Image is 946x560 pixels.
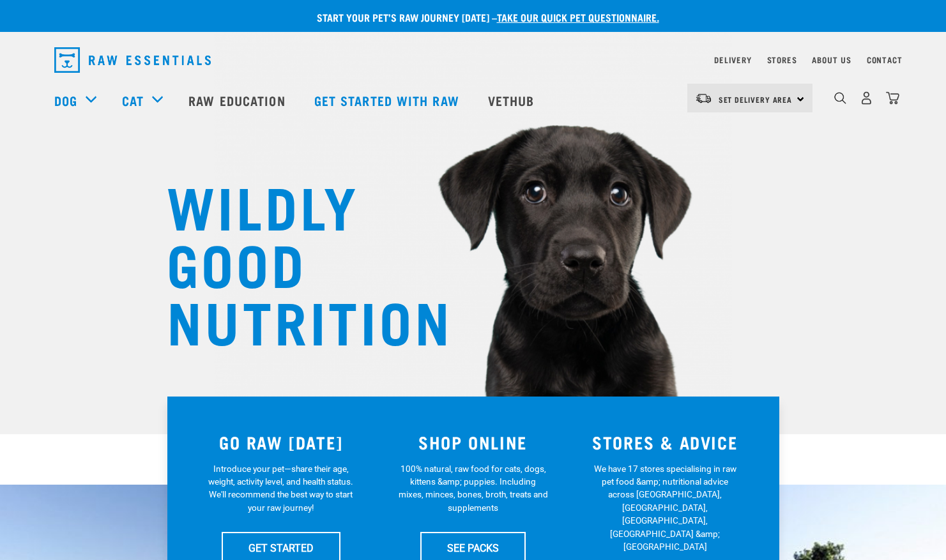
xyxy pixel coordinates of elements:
h1: WILDLY GOOD NUTRITION [167,176,422,348]
h3: STORES & ADVICE [577,432,754,452]
a: Delivery [714,57,751,62]
img: home-icon@2x.png [886,91,899,105]
a: About Us [812,57,851,62]
a: take our quick pet questionnaire. [497,14,659,20]
nav: dropdown navigation [44,42,903,78]
span: Set Delivery Area [719,97,793,102]
img: user.png [860,91,873,105]
p: Introduce your pet—share their age, weight, activity level, and health status. We'll recommend th... [206,462,356,515]
a: Vethub [475,75,551,126]
p: 100% natural, raw food for cats, dogs, kittens &amp; puppies. Including mixes, minces, bones, bro... [398,462,548,515]
h3: GO RAW [DATE] [193,432,370,452]
a: Contact [867,57,903,62]
a: Stores [767,57,797,62]
p: We have 17 stores specialising in raw pet food &amp; nutritional advice across [GEOGRAPHIC_DATA],... [590,462,740,554]
img: Raw Essentials Logo [54,47,211,73]
a: Cat [122,91,144,110]
a: Dog [54,91,77,110]
a: Get started with Raw [301,75,475,126]
img: home-icon-1@2x.png [834,92,846,104]
img: van-moving.png [695,93,712,104]
h3: SHOP ONLINE [385,432,561,452]
a: Raw Education [176,75,301,126]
